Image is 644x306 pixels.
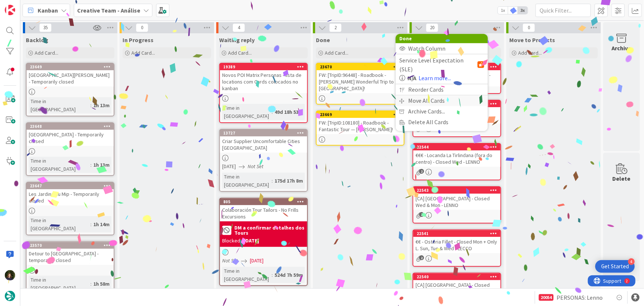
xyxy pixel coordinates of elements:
span: 4 [233,23,245,32]
div: 19389 [220,64,307,70]
span: PERSONAS: Lenno [557,293,603,302]
span: [DATE] [250,257,264,265]
span: 35 [39,23,52,32]
div: €€€ - Locanda La Tirlindana (fora do centro) - Closed Wed - LENNO [413,150,500,167]
div: 23649 [30,64,114,69]
div: 23648 [30,124,114,129]
div: 23669 [317,111,404,118]
div: 22540 [413,273,500,280]
div: 805 [223,199,307,204]
span: : [272,271,273,279]
a: 22544€€€ - Locanda La Tirlindana (fora do centro) - Closed Wed - LENNO [413,143,501,180]
div: Colaboración Tour Tailors - No Frills Excursions [220,205,307,221]
div: Time in [GEOGRAPHIC_DATA] [222,267,272,283]
div: 22544€€€ - Locanda La Tirlindana (fora do centro) - Closed Wed - LENNO [413,144,500,167]
a: 22541€€ - Osteria Fillet - Closed Mon + Only L. Sun, Tue & Wed - LECCO [413,229,501,267]
div: FW: [TripID:108180] - Roadbook - Fantastic Tour — [PERSON_NAME]! [317,118,404,134]
span: 2 [419,169,424,174]
div: Time in [GEOGRAPHIC_DATA] [222,104,272,120]
img: MC [5,270,15,280]
div: 524d 7h 59m [273,271,305,279]
a: 23669FW: [TripID:108180] - Roadbook - Fantastic Tour — [PERSON_NAME]! [316,110,404,146]
div: 20054 [539,294,554,301]
span: Add Card... [325,50,348,56]
span: : [90,280,92,288]
a: 805Colaboración Tour Tailors - No Frills ExcursionsDM a confirmar detalhes dos ToursBlocked:[DATE... [219,198,308,286]
span: 1x [498,7,508,14]
a: 23670FW: [TripID:96448] - Roadbook - [PERSON_NAME] Wonderful Trip to [GEOGRAPHIC_DATA]! [316,63,404,105]
div: 1h 13m [92,101,111,109]
div: 23648 [27,123,114,130]
span: Done [316,36,330,44]
b: Creative Team - Análise [77,7,140,14]
a: 23647Les Jardins du Mip - Temporarily closedTime in [GEOGRAPHIC_DATA]:1h 14m [26,182,114,235]
div: 1h 13m [92,161,111,169]
span: Add Card... [35,50,58,56]
a: 23649[GEOGRAPHIC_DATA][PERSON_NAME] - Temporarily closedTime in [GEOGRAPHIC_DATA]:1h 13m [26,63,114,116]
div: 22540[CA] [GEOGRAPHIC_DATA] - Closed Mon - LECCO [413,273,500,296]
div: Time in [GEOGRAPHIC_DATA] [29,97,90,113]
span: Support [16,1,34,10]
div: Watch Column [396,43,488,54]
div: Les Jardins du Mip - Temporarily closed [27,189,114,205]
a: 23648[GEOGRAPHIC_DATA] - Temporarily closedTime in [GEOGRAPHIC_DATA]:1h 13m [26,122,114,176]
span: Kanban [38,6,58,15]
div: 22541€€ - Osteria Fillet - Closed Mon + Only L. Sun, Tue & Wed - LECCO [413,230,500,253]
div: 13727 [220,130,307,136]
div: 23647 [27,183,114,189]
a: 23570Detour to [GEOGRAPHIC_DATA] - temporarily closedTime in [GEOGRAPHIC_DATA]:1h 58m [26,241,114,295]
div: 19389Novos POI Matrix Personas - lista de locations com Cards colocados no kanban [220,64,307,93]
div: 4 [628,258,635,265]
div: Get Started [601,263,629,270]
div: 22544 [413,144,500,150]
div: FW: [TripID:96448] - Roadbook - [PERSON_NAME] Wonderful Trip to [GEOGRAPHIC_DATA]! [317,70,404,93]
div: Delete [613,174,631,183]
div: Service Level Expectation (SLE) [399,56,484,74]
div: 23570 [30,243,114,248]
input: Quick Filter... [535,4,591,17]
span: 20 [426,23,438,32]
span: : [90,161,92,169]
span: [DATE] [222,163,236,170]
div: Move All Cards [396,95,488,106]
div: 22540 [417,274,500,279]
span: 2 [329,23,342,32]
i: Not Set [248,163,264,170]
div: 23647 [30,183,114,188]
div: Criar Supplier Uncomfortable Cities [GEOGRAPHIC_DATA] [220,136,307,153]
span: : [90,101,92,109]
div: 23669 [320,112,404,117]
span: : [272,177,273,185]
div: 22541 [417,231,500,236]
div: [DATE] [244,237,259,245]
div: 22543 [417,188,500,193]
a: 19389Novos POI Matrix Personas - lista de locations com Cards colocados no kanbanTime in [GEOGRAP... [219,63,308,123]
div: 22544 [417,144,500,150]
div: 22543 [413,187,500,194]
a: 22543[CA] [GEOGRAPHIC_DATA] - Closed Wed & Mon - LENNO [413,186,501,224]
span: : [90,220,92,228]
div: Detour to [GEOGRAPHIC_DATA] - temporarily closed [27,249,114,265]
img: avatar [5,291,15,301]
span: Backlog [26,36,48,44]
div: 23647Les Jardins du Mip - Temporarily closed [27,183,114,205]
div: 23648[GEOGRAPHIC_DATA] - Temporarily closed [27,123,114,146]
div: Delete All Cards [396,117,488,127]
span: 0 [523,23,535,32]
span: 3x [518,7,528,14]
div: Time in [GEOGRAPHIC_DATA] [29,216,90,232]
span: Move to Projects [509,36,555,44]
div: 175d 17h 8m [273,177,305,185]
div: Blocked: [222,237,241,245]
div: 805 [220,198,307,205]
span: In Progress [123,36,154,44]
div: 13727 [223,130,307,136]
span: 2 [419,212,424,217]
b: N/A [407,74,416,82]
span: Add Card... [131,50,155,56]
div: Open Get Started checklist, remaining modules: 4 [595,260,635,273]
div: 1h 58m [92,280,111,288]
div: Novos POI Matrix Personas - lista de locations com Cards colocados no kanban [220,70,307,93]
div: [CA] [GEOGRAPHIC_DATA] - Closed Mon - LECCO [413,280,500,296]
div: Time in [GEOGRAPHIC_DATA] [222,173,272,189]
